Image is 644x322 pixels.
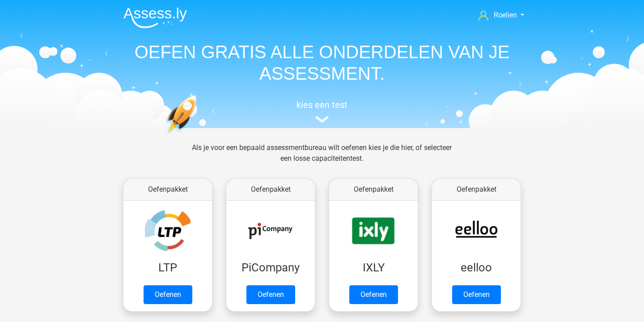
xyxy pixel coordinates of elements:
[123,7,187,28] img: Assessly
[315,116,329,123] img: assessment
[452,285,501,304] a: Oefenen
[144,285,192,304] a: Oefenen
[475,10,528,21] a: Roelien
[349,285,398,304] a: Oefenen
[116,41,528,84] h1: OEFEN GRATIS ALLE ONDERDELEN VAN JE ASSESSMENT.
[116,99,528,110] h5: kies een test
[246,285,295,304] a: Oefenen
[165,95,231,176] img: oefenen
[116,99,528,123] a: kies een test
[494,11,517,19] span: Roelien
[185,142,459,175] div: Als je voor een bepaald assessmentbureau wilt oefenen kies je die hier, of selecteer een losse ca...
